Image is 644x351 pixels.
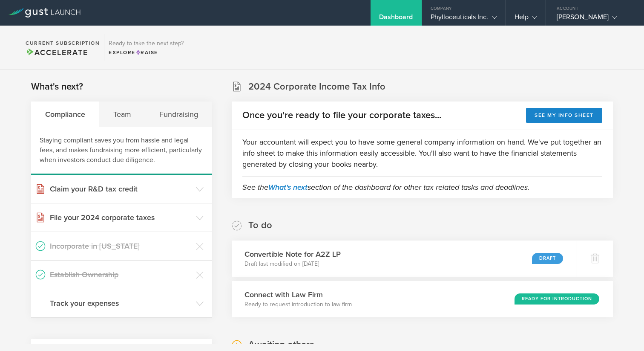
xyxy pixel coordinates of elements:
a: What's next [268,183,308,192]
div: Dashboard [379,13,413,26]
div: Staying compliant saves you from hassle and legal fees, and makes fundraising more efficient, par... [31,127,212,175]
h2: Awaiting others [248,339,314,351]
div: Connect with Law FirmReady to request introduction to law firmReady for Introduction [232,281,613,317]
h3: Connect with Law Firm [244,289,352,300]
p: Ready to request introduction to law firm [244,300,352,309]
div: Ready for Introduction [515,293,599,305]
div: Convertible Note for A2Z LPDraft last modified on [DATE]Draft [232,241,577,277]
div: Fundraising [145,102,212,127]
h2: What's next? [31,81,83,93]
h3: Claim your R&D tax credit [50,183,192,194]
p: Your accountant will expect you to have some general company information on hand. We've put toget... [242,136,602,170]
div: Compliance [31,102,99,127]
h2: Once you're ready to file your corporate taxes... [242,109,441,122]
h3: Convertible Note for A2Z LP [244,249,341,260]
span: Raise [135,49,158,55]
h2: 2024 Corporate Income Tax Info [248,81,385,93]
h3: Incorporate in [US_STATE] [50,241,192,252]
h2: Current Subscription [26,41,100,46]
button: See my info sheet [526,108,602,123]
div: [PERSON_NAME] [557,13,629,26]
div: Ready to take the next step?ExploreRaise [104,34,188,61]
h3: Track your expenses [50,298,192,309]
h3: Ready to take the next step? [109,41,184,46]
div: Draft [532,253,563,264]
em: See the section of the dashboard for other tax related tasks and deadlines. [242,183,529,192]
h3: File your 2024 corporate taxes [50,212,192,223]
div: Explore [109,49,184,56]
h3: Establish Ownership [50,269,192,280]
h2: To do [248,219,272,232]
div: Phylloceuticals Inc. [431,13,497,26]
span: Accelerate [26,48,88,57]
div: Team [99,102,145,127]
div: Help [515,13,537,26]
p: Draft last modified on [DATE] [244,260,341,268]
